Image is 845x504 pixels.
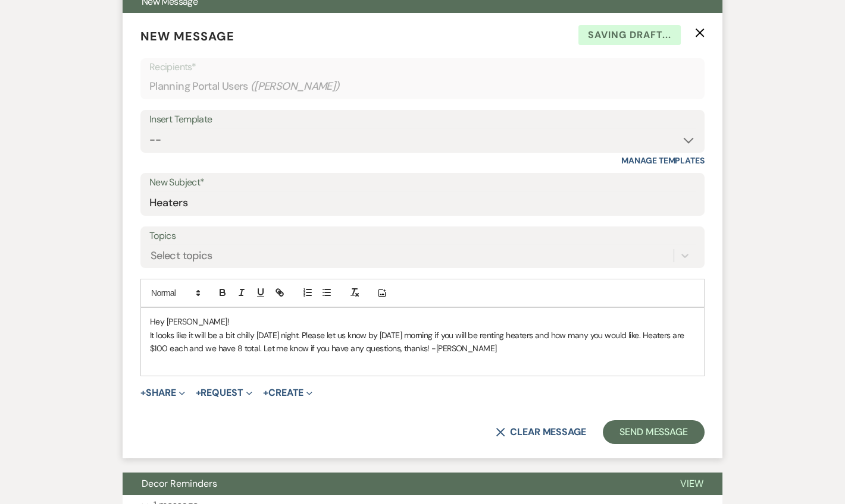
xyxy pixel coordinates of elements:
[680,477,703,490] span: View
[196,388,201,398] span: +
[149,75,696,98] div: Planning Portal Users
[149,111,696,128] div: Insert Template
[149,59,696,75] p: Recipients*
[578,25,681,45] span: Saving draft...
[140,29,234,44] span: New Message
[251,78,340,94] span: ( [PERSON_NAME] )
[140,388,146,398] span: +
[263,388,312,398] button: Create
[140,388,185,398] button: Share
[263,388,268,398] span: +
[661,472,722,495] button: View
[151,248,212,264] div: Select topics
[149,228,696,245] label: Topics
[123,472,661,495] button: Decor Reminders
[142,477,217,490] span: Decor Reminders
[150,330,686,354] span: It looks like it will be a bit chilly [DATE] night. Please let us know by [DATE] morning if you w...
[196,388,252,398] button: Request
[621,155,705,166] a: Manage Templates
[603,420,705,444] button: Send Message
[149,174,696,191] label: New Subject*
[496,427,586,437] button: Clear message
[150,316,229,327] span: Hey [PERSON_NAME]!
